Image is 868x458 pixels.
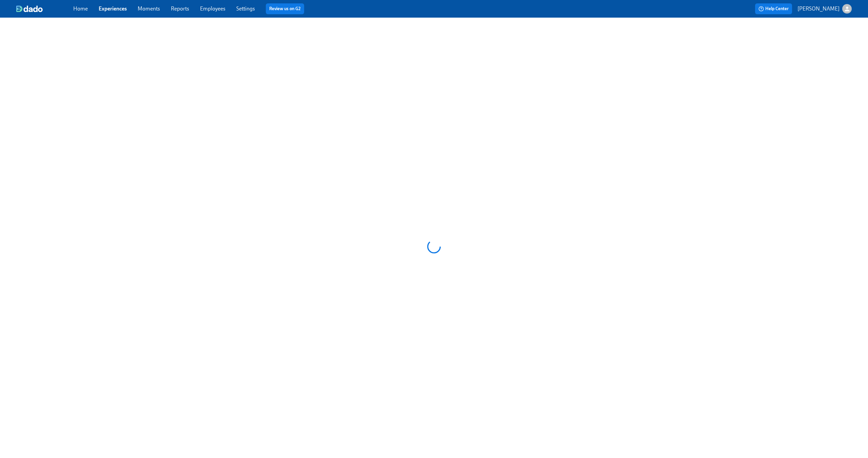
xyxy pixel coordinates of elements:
[73,5,88,12] a: Home
[138,5,160,12] a: Moments
[797,5,840,13] p: [PERSON_NAME]
[755,3,792,14] button: Help Center
[758,5,789,12] span: Help Center
[797,4,852,14] button: [PERSON_NAME]
[171,5,189,12] a: Reports
[16,5,43,12] img: dado
[200,5,225,12] a: Employees
[99,5,127,12] a: Experiences
[266,3,304,14] button: Review us on G2
[16,5,73,12] a: dado
[236,5,255,12] a: Settings
[269,5,301,12] a: Review us on G2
